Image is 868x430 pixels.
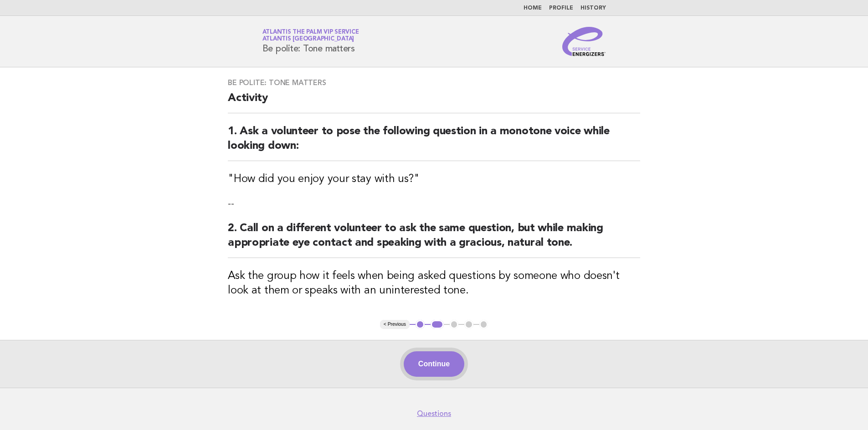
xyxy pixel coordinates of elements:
[228,172,640,187] h3: "How did you enjoy your stay with us?"
[431,320,444,329] button: 2
[228,124,640,161] h2: 1. Ask a volunteer to pose the following question in a monotone voice while looking down:
[549,5,573,11] a: Profile
[228,78,640,87] h3: Be polite: Tone matters
[228,197,640,210] p: --
[416,320,425,329] button: 1
[404,351,464,377] button: Continue
[262,30,359,53] h1: Be polite: Tone matters
[262,29,359,42] a: Atlantis The Palm VIP ServiceAtlantis [GEOGRAPHIC_DATA]
[524,5,542,11] a: Home
[262,36,354,42] span: Atlantis [GEOGRAPHIC_DATA]
[228,221,640,258] h2: 2. Call on a different volunteer to ask the same question, but while making appropriate eye conta...
[228,269,640,298] h3: Ask the group how it feels when being asked questions by someone who doesn't look at them or spea...
[417,409,451,418] a: Questions
[562,27,606,56] img: Service Energizers
[580,5,606,11] a: History
[380,320,410,329] button: < Previous
[228,91,640,113] h2: Activity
